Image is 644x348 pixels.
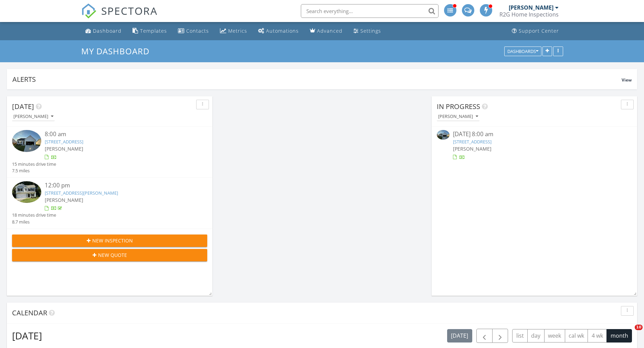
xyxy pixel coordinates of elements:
a: Contacts [175,25,212,37]
div: 7.5 miles [12,167,56,174]
div: R2G Home Inspections [499,11,559,18]
button: 4 wk [588,329,607,342]
span: View [622,77,632,83]
a: Dashboard [83,25,124,37]
span: [PERSON_NAME] [45,145,83,152]
div: Settings [360,28,381,34]
div: Advanced [317,28,342,34]
button: month [606,329,632,342]
button: [PERSON_NAME] [437,112,479,121]
div: Support Center [519,28,559,34]
img: The Best Home Inspection Software - Spectora [81,3,96,19]
div: Dashboard [93,28,122,34]
a: Metrics [217,25,250,37]
button: cal wk [565,329,588,342]
iframe: Intercom live chat [621,325,637,341]
div: [DATE] 8:00 am [453,130,616,139]
div: 15 minutes drive time [12,161,56,167]
div: Dashboards [507,49,538,54]
span: New Quote [98,251,127,259]
div: 18 minutes drive time [12,212,56,218]
span: [DATE] [12,102,34,111]
img: 9234575%2Fcover_photos%2FqLUVy5hInJZd47Ggh5Kp%2Fsmall.jpg [12,130,41,152]
button: New Inspection [12,235,207,247]
button: Dashboards [504,46,541,56]
button: Previous month [476,329,493,343]
h2: [DATE] [12,329,42,342]
button: Next month [492,329,508,343]
span: [PERSON_NAME] [45,197,83,203]
div: 8.7 miles [12,219,56,225]
a: [DATE] 8:00 am [STREET_ADDRESS] [PERSON_NAME] [437,130,632,161]
div: [PERSON_NAME] [509,4,553,11]
div: 8:00 am [45,130,191,139]
span: 10 [635,325,643,330]
a: Advanced [307,25,345,37]
a: My Dashboard [81,45,155,57]
a: SPECTORA [81,9,158,24]
div: Metrics [228,28,247,34]
a: Support Center [509,25,562,37]
a: [STREET_ADDRESS] [45,139,83,145]
div: 12:00 pm [45,181,191,190]
div: [PERSON_NAME] [13,114,53,119]
span: New Inspection [92,237,133,244]
a: Automations (Advanced) [255,25,302,37]
button: list [512,329,528,342]
button: week [544,329,565,342]
input: Search everything... [301,4,439,18]
a: Templates [130,25,170,37]
div: Alerts [12,75,622,84]
span: In Progress [437,102,480,111]
a: [STREET_ADDRESS] [453,139,492,145]
div: Templates [140,28,167,34]
div: Automations [266,28,299,34]
span: [PERSON_NAME] [453,145,492,152]
button: [PERSON_NAME] [12,112,55,121]
div: Contacts [186,28,209,34]
a: 8:00 am [STREET_ADDRESS] [PERSON_NAME] 15 minutes drive time 7.5 miles [12,130,207,174]
button: day [527,329,545,342]
img: 9306947%2Fcover_photos%2F7GoFSprDaWWC86UauFyE%2Fsmall.jpg [12,181,41,203]
a: Settings [351,25,384,37]
a: 12:00 pm [STREET_ADDRESS][PERSON_NAME] [PERSON_NAME] 18 minutes drive time 8.7 miles [12,181,207,225]
button: New Quote [12,249,207,261]
a: [STREET_ADDRESS][PERSON_NAME] [45,190,118,196]
div: [PERSON_NAME] [438,114,478,119]
span: SPECTORA [101,3,158,18]
button: [DATE] [447,329,472,342]
span: Calendar [12,308,47,317]
img: 9234575%2Fcover_photos%2FqLUVy5hInJZd47Ggh5Kp%2Fsmall.jpg [437,130,450,140]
